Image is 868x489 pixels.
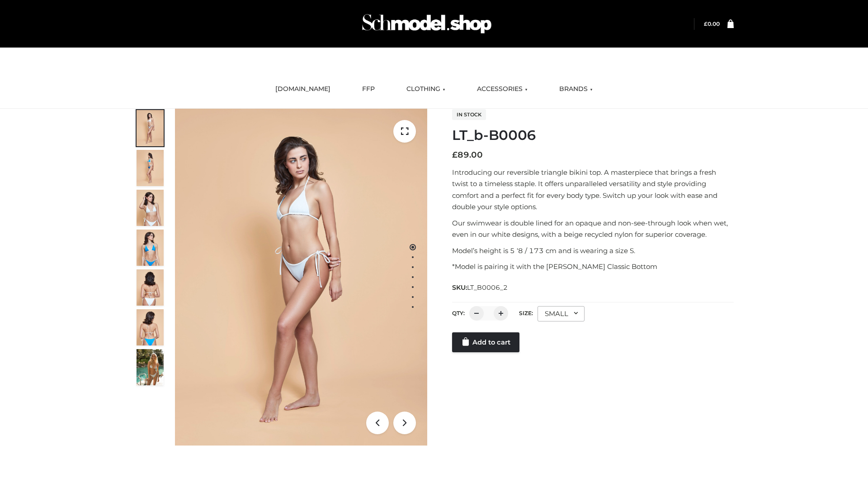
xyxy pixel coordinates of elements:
[519,310,533,316] label: Size:
[269,79,337,99] a: [DOMAIN_NAME]
[452,109,486,120] span: In stock
[400,79,452,99] a: CLOTHING
[552,79,599,99] a: BRANDS
[452,310,465,316] label: QTY:
[452,127,734,144] h1: LT_b-B0006
[452,150,483,160] bdi: 89.00
[452,332,519,352] a: Add to cart
[452,245,734,257] p: Model’s height is 5 ‘8 / 173 cm and is wearing a size S.
[175,109,427,446] img: LT_b-B0006
[470,79,534,99] a: ACCESSORIES
[704,20,720,27] bdi: 0.00
[452,261,734,273] p: *Model is pairing it with the [PERSON_NAME] Classic Bottom
[137,110,164,146] img: ArielClassicBikiniTop_CloudNine_AzureSky_OW114ECO_1-scaled.jpg
[355,79,382,99] a: FFP
[452,217,734,240] p: Our swimwear is double lined for an opaque and non-see-through look when wet, even in our white d...
[467,283,508,292] span: LT_B0006_2
[137,269,164,306] img: ArielClassicBikiniTop_CloudNine_AzureSky_OW114ECO_7-scaled.jpg
[137,230,164,266] img: ArielClassicBikiniTop_CloudNine_AzureSky_OW114ECO_4-scaled.jpg
[452,150,458,160] span: £
[704,20,720,27] a: £0.00
[137,150,164,186] img: ArielClassicBikiniTop_CloudNine_AzureSky_OW114ECO_2-scaled.jpg
[704,20,708,27] span: £
[137,190,164,226] img: ArielClassicBikiniTop_CloudNine_AzureSky_OW114ECO_3-scaled.jpg
[137,349,164,385] img: Arieltop_CloudNine_AzureSky2.jpg
[359,6,495,42] img: Schmodel Admin 964
[137,309,164,345] img: ArielClassicBikiniTop_CloudNine_AzureSky_OW114ECO_8-scaled.jpg
[452,282,509,293] span: SKU:
[538,306,585,321] div: SMALL
[452,167,734,213] p: Introducing our reversible triangle bikini top. A masterpiece that brings a fresh twist to a time...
